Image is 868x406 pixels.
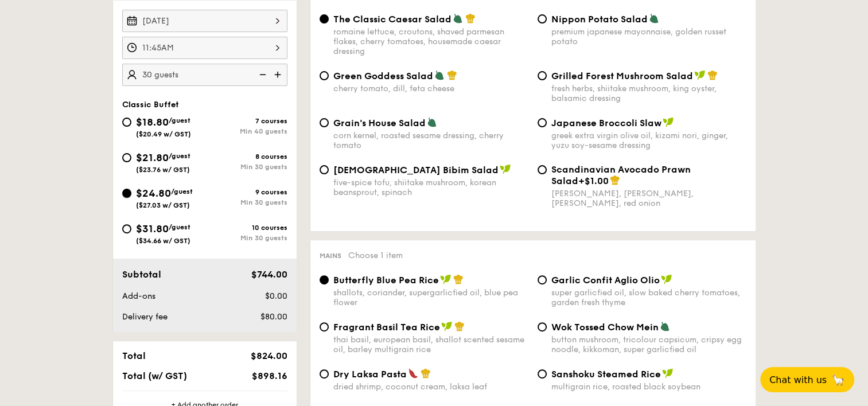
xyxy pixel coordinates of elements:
[122,10,287,32] input: Event date
[454,321,465,331] img: icon-chef-hat.a58ddaea.svg
[551,322,659,333] span: Wok Tossed Chow Mein
[333,165,499,175] span: [DEMOGRAPHIC_DATA] Bibim Salad
[660,321,670,331] img: icon-vegetarian.fe4039eb.svg
[260,312,287,322] span: $80.00
[169,116,190,124] span: /guest
[122,189,131,198] input: $24.80/guest($27.03 w/ GST)9 coursesMin 30 guests
[707,70,718,80] img: icon-chef-hat.a58ddaea.svg
[649,13,659,24] img: icon-vegetarian.fe4039eb.svg
[453,274,464,284] img: icon-chef-hat.a58ddaea.svg
[551,382,746,392] div: multigrain rice, roasted black soybean
[320,71,329,80] input: Green Goddess Saladcherry tomato, dill, feta cheese
[447,70,457,80] img: icon-chef-hat.a58ddaea.svg
[122,291,155,301] span: Add-ons
[333,178,528,197] div: five-spice tofu, shiitake mushroom, korean beansprout, spinach
[122,312,168,322] span: Delivery fee
[205,117,287,125] div: 7 courses
[136,151,169,164] span: $21.80
[333,322,440,333] span: Fragrant Basil Tea Rice
[205,224,287,232] div: 10 courses
[333,27,528,56] div: romaine lettuce, croutons, shaved parmesan flakes, cherry tomatoes, housemade caesar dressing
[663,117,674,127] img: icon-vegan.f8ff3823.svg
[551,27,746,46] div: premium japanese mayonnaise, golden russet potato
[250,350,287,361] span: $824.00
[610,175,620,185] img: icon-chef-hat.a58ddaea.svg
[122,370,187,381] span: Total (w/ GST)
[122,64,287,86] input: Number of guests
[251,370,287,381] span: $898.16
[551,118,661,128] span: Japanese Broccoli Slaw
[760,367,854,392] button: Chat with us🦙
[441,321,453,331] img: icon-vegan.f8ff3823.svg
[136,201,190,209] span: ($27.03 w/ GST)
[136,130,191,138] span: ($20.49 w/ GST)
[122,153,131,162] input: $21.80/guest($23.76 w/ GST)8 coursesMin 30 guests
[333,14,451,25] span: The Classic Caesar Salad
[169,152,190,160] span: /guest
[251,269,287,280] span: $744.00
[538,369,547,378] input: Sanshoku Steamed Ricemultigrain rice, roasted black soybean
[320,275,329,284] input: Butterfly Blue Pea Riceshallots, coriander, supergarlicfied oil, blue pea flower
[551,14,648,25] span: Nippon Potato Salad
[333,131,528,150] div: corn kernel, roasted sesame dressing, cherry tomato
[500,164,511,174] img: icon-vegan.f8ff3823.svg
[205,163,287,171] div: Min 30 guests
[320,14,329,24] input: The Classic Caesar Saladromaine lettuce, croutons, shaved parmesan flakes, cherry tomatoes, house...
[551,71,693,81] span: Grilled Forest Mushroom Salad
[205,127,287,135] div: Min 40 guests
[538,165,547,174] input: Scandinavian Avocado Prawn Salad+$1.00[PERSON_NAME], [PERSON_NAME], [PERSON_NAME], red onion
[427,117,437,127] img: icon-vegetarian.fe4039eb.svg
[270,64,287,85] img: icon-add.58712e84.svg
[538,322,547,331] input: Wok Tossed Chow Meinbutton mushroom, tricolour capsicum, cripsy egg noodle, kikkoman, super garli...
[434,70,445,80] img: icon-vegetarian.fe4039eb.svg
[333,275,439,286] span: Butterfly Blue Pea Rice
[551,164,691,186] span: Scandinavian Avocado Prawn Salad
[333,84,528,93] div: cherry tomato, dill, feta cheese
[408,368,418,378] img: icon-spicy.37a8142b.svg
[264,291,287,301] span: $0.00
[551,275,660,286] span: Garlic Confit Aglio Olio
[333,71,433,81] span: Green Goddess Salad
[551,84,746,103] div: fresh herbs, shiitake mushroom, king oyster, balsamic dressing
[578,175,609,186] span: +$1.00
[122,350,146,361] span: Total
[122,269,161,280] span: Subtotal
[661,274,672,284] img: icon-vegan.f8ff3823.svg
[320,165,329,174] input: [DEMOGRAPHIC_DATA] Bibim Saladfive-spice tofu, shiitake mushroom, korean beansprout, spinach
[205,188,287,196] div: 9 courses
[551,288,746,307] div: super garlicfied oil, slow baked cherry tomatoes, garden fresh thyme
[769,374,827,385] span: Chat with us
[169,223,190,231] span: /guest
[694,70,706,80] img: icon-vegan.f8ff3823.svg
[122,118,131,127] input: $18.80/guest($20.49 w/ GST)7 coursesMin 40 guests
[551,189,746,208] div: [PERSON_NAME], [PERSON_NAME], [PERSON_NAME], red onion
[538,118,547,127] input: Japanese Broccoli Slawgreek extra virgin olive oil, kizami nori, ginger, yuzu soy-sesame dressing
[320,118,329,127] input: Grain's House Saladcorn kernel, roasted sesame dressing, cherry tomato
[333,288,528,307] div: shallots, coriander, supergarlicfied oil, blue pea flower
[136,116,169,128] span: $18.80
[421,368,431,378] img: icon-chef-hat.a58ddaea.svg
[205,153,287,161] div: 8 courses
[333,382,528,392] div: dried shrimp, coconut cream, laksa leaf
[465,13,476,24] img: icon-chef-hat.a58ddaea.svg
[551,335,746,354] div: button mushroom, tricolour capsicum, cripsy egg noodle, kikkoman, super garlicfied oil
[253,64,270,85] img: icon-reduce.1d2dbef1.svg
[348,251,403,260] span: Choose 1 item
[333,118,426,128] span: Grain's House Salad
[205,198,287,206] div: Min 30 guests
[320,322,329,331] input: Fragrant Basil Tea Ricethai basil, european basil, shallot scented sesame oil, barley multigrain ...
[122,224,131,233] input: $31.80/guest($34.66 w/ GST)10 coursesMin 30 guests
[136,237,190,245] span: ($34.66 w/ GST)
[538,275,547,284] input: Garlic Confit Aglio Oliosuper garlicfied oil, slow baked cherry tomatoes, garden fresh thyme
[333,335,528,354] div: thai basil, european basil, shallot scented sesame oil, barley multigrain rice
[136,187,171,200] span: $24.80
[205,234,287,242] div: Min 30 guests
[136,166,190,174] span: ($23.76 w/ GST)
[538,71,547,80] input: Grilled Forest Mushroom Saladfresh herbs, shiitake mushroom, king oyster, balsamic dressing
[453,13,463,24] img: icon-vegetarian.fe4039eb.svg
[320,252,341,260] span: Mains
[320,369,329,378] input: Dry Laksa Pastadried shrimp, coconut cream, laksa leaf
[171,188,193,196] span: /guest
[122,100,179,110] span: Classic Buffet
[551,369,661,380] span: Sanshoku Steamed Rice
